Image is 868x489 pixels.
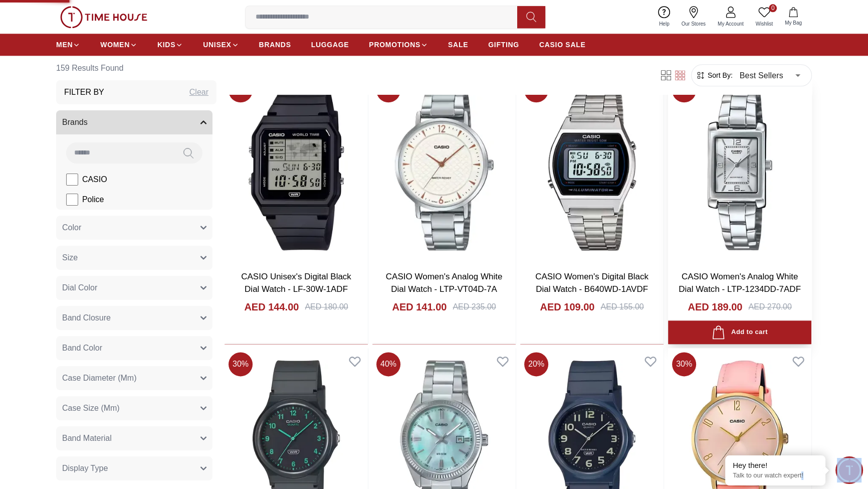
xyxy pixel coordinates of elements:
[203,40,231,50] span: UNISEX
[524,352,548,376] span: 20 %
[56,276,212,300] button: Dial Color
[62,252,78,264] span: Size
[750,4,779,30] a: 0Wishlist
[82,174,107,186] span: CASIO
[100,36,137,54] a: WOMEN
[653,4,676,30] a: Help
[655,20,674,28] span: Help
[56,366,212,390] button: Case Diameter (Mm)
[696,70,733,80] button: Sort By:
[62,116,88,128] span: Brands
[62,312,111,324] span: Band Closure
[706,70,733,80] span: Sort By:
[714,20,748,28] span: My Account
[668,74,811,262] img: CASIO Women's Analog White Dial Watch - LTP-1234DD-7ADF
[56,336,212,360] button: Band Color
[678,20,710,28] span: Our Stores
[748,301,791,313] div: AED 270.00
[56,426,212,450] button: Band Material
[56,36,80,54] a: MEN
[62,342,102,354] span: Band Color
[56,56,216,80] h6: 159 Results Found
[539,36,586,54] a: CASIO SALE
[448,36,468,54] a: SALE
[733,61,807,89] div: Best Sellers
[311,40,349,50] span: LUGGAGE
[56,40,73,50] span: MEN
[62,222,81,234] span: Color
[56,216,212,240] button: Color
[100,40,130,50] span: WOMEN
[488,40,519,50] span: GIFTING
[769,4,777,12] span: 0
[369,36,428,54] a: PROMOTIONS
[259,36,291,54] a: BRANDS
[62,402,120,414] span: Case Size (Mm)
[241,272,351,294] a: CASIO Unisex's Digital Black Dial Watch - LF-30W-1ADF
[60,6,147,28] img: ...
[56,246,212,270] button: Size
[781,19,806,27] span: My Bag
[62,372,136,384] span: Case Diameter (Mm)
[672,352,696,376] span: 30 %
[712,325,767,339] div: Add to cart
[600,301,643,313] div: AED 155.00
[376,352,400,376] span: 40 %
[203,36,239,54] a: UNISEX
[520,74,664,262] img: CASIO Women's Digital Black Dial Watch - B640WD-1AVDF
[82,194,104,206] span: Police
[668,320,811,344] button: Add to cart
[311,36,349,54] a: LUGGAGE
[64,86,104,98] h3: Filter By
[453,301,496,313] div: AED 235.00
[62,462,108,474] span: Display Type
[56,306,212,330] button: Band Closure
[448,40,468,50] span: SALE
[225,74,368,262] img: CASIO Unisex's Digital Black Dial Watch - LF-30W-1ADF
[372,74,516,262] img: CASIO Women's Analog White Dial Watch - LTP-VT04D-7A
[56,456,212,480] button: Display Type
[66,174,78,186] input: CASIO
[62,432,112,444] span: Band Material
[369,40,420,50] span: PROMOTIONS
[733,460,818,470] div: Hey there!
[189,86,208,98] div: Clear
[679,272,801,294] a: CASIO Women's Analog White Dial Watch - LTP-1234DD-7ADF
[56,396,212,420] button: Case Size (Mm)
[488,36,519,54] a: GIFTING
[688,300,742,314] h4: AED 189.00
[676,4,712,30] a: Our Stores
[62,282,97,294] span: Dial Color
[535,272,648,294] a: CASIO Women's Digital Black Dial Watch - B640WD-1AVDF
[66,194,78,206] input: Police
[157,36,183,54] a: KIDS
[392,300,447,314] h4: AED 141.00
[779,5,808,29] button: My Bag
[259,40,291,50] span: BRANDS
[835,456,863,484] div: Chat Widget
[540,300,594,314] h4: AED 109.00
[305,301,348,313] div: AED 180.00
[539,40,586,50] span: CASIO SALE
[56,110,212,134] button: Brands
[229,352,253,376] span: 30 %
[733,471,818,480] p: Talk to our watch expert!
[244,300,299,314] h4: AED 144.00
[386,272,503,294] a: CASIO Women's Analog White Dial Watch - LTP-VT04D-7A
[752,20,777,28] span: Wishlist
[157,40,175,50] span: KIDS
